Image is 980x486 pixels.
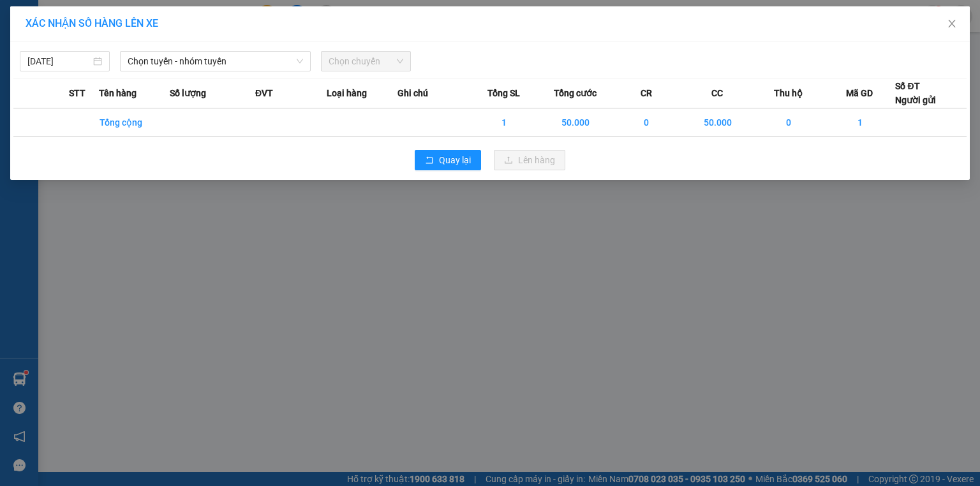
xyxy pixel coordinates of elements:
span: rollback [425,156,434,166]
span: Quay lại [439,153,471,167]
td: 0 [611,108,681,137]
span: CC [711,86,723,100]
td: 0 [753,108,824,137]
div: Số ĐT Người gửi [895,79,936,107]
span: close [947,18,957,29]
td: 1 [469,108,540,137]
span: XÁC NHẬN SỐ HÀNG LÊN XE [26,17,158,29]
td: 50.000 [540,108,611,137]
b: An Anh Limousine [16,82,70,142]
span: Tên hàng [99,86,137,100]
span: down [296,57,304,65]
span: Thu hộ [774,86,803,100]
button: rollbackQuay lại [415,150,481,170]
span: Tổng SL [487,86,520,100]
input: 13/09/2025 [27,54,91,68]
td: 50.000 [682,108,753,137]
span: Chọn chuyến [329,52,403,71]
b: Biên nhận gởi hàng hóa [82,18,122,122]
span: CR [641,86,652,100]
td: 1 [824,108,895,137]
span: Tổng cước [554,86,597,100]
span: Chọn tuyến - nhóm tuyến [128,52,303,71]
td: Tổng cộng [99,108,170,137]
span: Loại hàng [327,86,367,100]
span: STT [69,86,85,100]
span: Ghi chú [397,86,428,100]
button: Close [934,6,970,42]
span: Số lượng [170,86,206,100]
span: Mã GD [846,86,873,100]
span: ĐVT [255,86,273,100]
button: uploadLên hàng [494,150,565,170]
